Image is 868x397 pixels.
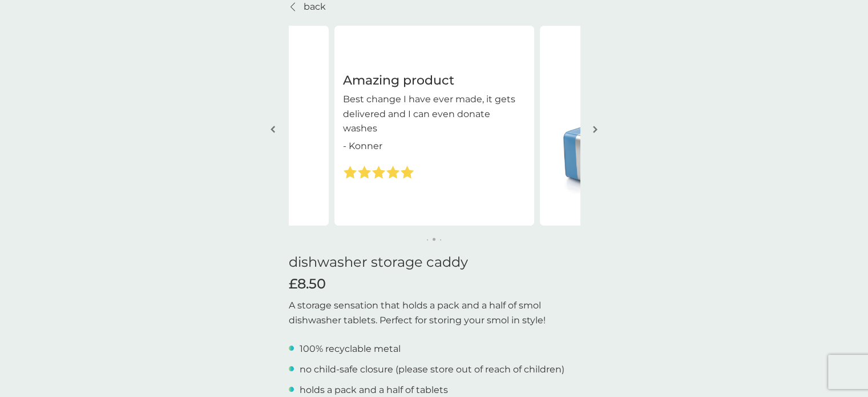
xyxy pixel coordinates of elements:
[300,362,564,377] p: no child-safe closure (please store out of reach of children)
[343,92,526,136] p: Best change I have ever made, it gets delivered and I can even donate washes
[289,298,580,327] p: A storage sensation that holds a pack and a half of smol dishwasher tablets. Perfect for storing ...
[343,139,382,154] p: - Konner
[271,125,275,134] img: left-arrow.svg
[343,72,526,90] h3: Amazing product
[289,254,580,271] h1: dishwasher storage caddy
[593,125,597,134] img: right-arrow.svg
[300,342,401,356] p: 100% recyclable metal
[289,276,326,292] span: £8.50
